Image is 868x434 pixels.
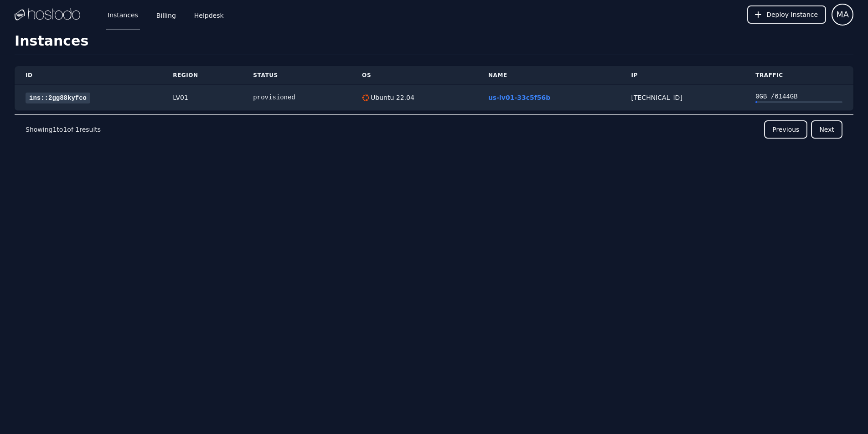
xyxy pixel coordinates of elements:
button: Deploy Instance [747,5,826,24]
a: ins::2gg88kyfco [26,93,90,103]
div: LV01 [173,93,231,102]
div: Ubuntu 22.04 [369,93,414,102]
span: MA [836,8,849,21]
button: Next [811,120,842,139]
div: [TECHNICAL_ID] [631,93,734,102]
span: 1 [63,126,67,133]
th: Name [477,66,620,85]
th: Region [162,66,242,85]
span: Deploy Instance [766,10,818,19]
button: User menu [832,4,853,26]
nav: Pagination [15,114,853,144]
th: ID [15,66,162,85]
a: us-lv01-33c5f56b [488,94,550,101]
p: Showing to of results [26,125,101,134]
th: Status [242,66,351,85]
span: 1 [52,126,57,133]
th: IP [620,66,745,85]
th: Traffic [744,66,853,85]
img: Logo [15,8,80,21]
div: provisioned [253,93,340,102]
th: OS [351,66,477,85]
button: Previous [764,120,807,139]
span: 1 [75,126,79,133]
h1: Instances [15,33,853,55]
div: 0 GB / 6144 GB [755,92,842,101]
img: Ubuntu 22.04 [362,94,369,101]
